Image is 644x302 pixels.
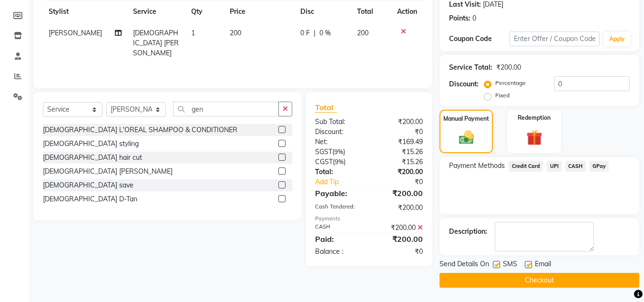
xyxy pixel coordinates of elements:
[521,128,547,147] img: _gift.svg
[308,157,369,167] div: ( )
[440,273,639,288] button: Checkout
[449,161,505,171] span: Payment Methods
[334,148,343,156] span: 9%
[319,28,331,38] span: 0 %
[43,167,173,177] div: [DEMOGRAPHIC_DATA] [PERSON_NAME]
[440,259,489,271] span: Send Details On
[369,157,430,167] div: ₹15.26
[43,194,137,204] div: [DEMOGRAPHIC_DATA] D-Tan
[43,180,133,190] div: [DEMOGRAPHIC_DATA] save
[308,137,369,147] div: Net:
[43,125,237,135] div: [DEMOGRAPHIC_DATA] L'OREAL SHAMPOO & CONDITIONER
[351,1,392,22] th: Total
[300,28,310,38] span: 0 F
[369,117,430,127] div: ₹200.00
[230,29,241,37] span: 200
[496,62,521,73] div: ₹200.00
[369,167,430,177] div: ₹200.00
[369,247,430,257] div: ₹0
[191,29,195,37] span: 1
[133,29,179,57] span: [DEMOGRAPHIC_DATA] [PERSON_NAME]
[308,147,369,157] div: ( )
[369,127,430,137] div: ₹0
[449,79,479,89] div: Discount:
[308,127,369,137] div: Discount:
[308,247,369,257] div: Balance :
[565,161,586,172] span: CASH
[535,259,551,271] span: Email
[357,29,368,37] span: 200
[547,161,562,172] span: UPI
[173,102,279,116] input: Search or Scan
[509,161,543,172] span: Credit Card
[314,28,316,38] span: |
[391,1,423,22] th: Action
[315,103,337,113] span: Total
[335,158,344,166] span: 9%
[369,147,430,157] div: ₹15.26
[503,259,517,271] span: SMS
[127,1,185,22] th: Service
[308,203,369,213] div: Cash Tendered:
[185,1,224,22] th: Qty
[379,177,430,187] div: ₹0
[449,13,470,23] div: Points:
[449,62,492,73] div: Service Total:
[369,203,430,213] div: ₹200.00
[224,1,295,22] th: Price
[518,114,551,122] label: Redemption
[495,79,526,87] label: Percentage
[449,227,487,237] div: Description:
[472,13,476,23] div: 0
[315,147,332,156] span: SGST
[315,215,423,223] div: Payments
[308,167,369,177] div: Total:
[369,187,430,199] div: ₹200.00
[49,29,102,37] span: [PERSON_NAME]
[43,1,127,22] th: Stylist
[369,223,430,233] div: ₹200.00
[510,31,600,46] input: Enter Offer / Coupon Code
[308,233,369,245] div: Paid:
[443,115,489,123] label: Manual Payment
[43,139,139,149] div: [DEMOGRAPHIC_DATA] styling
[43,153,142,163] div: [DEMOGRAPHIC_DATA] hair cut
[495,91,510,100] label: Fixed
[590,161,609,172] span: GPay
[369,233,430,245] div: ₹200.00
[369,137,430,147] div: ₹169.49
[308,187,369,199] div: Payable:
[308,117,369,127] div: Sub Total:
[315,157,333,166] span: CGST
[295,1,351,22] th: Disc
[449,34,509,44] div: Coupon Code
[308,223,369,233] div: CASH
[603,32,631,46] button: Apply
[308,177,379,187] a: Add Tip
[454,129,479,146] img: _cash.svg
